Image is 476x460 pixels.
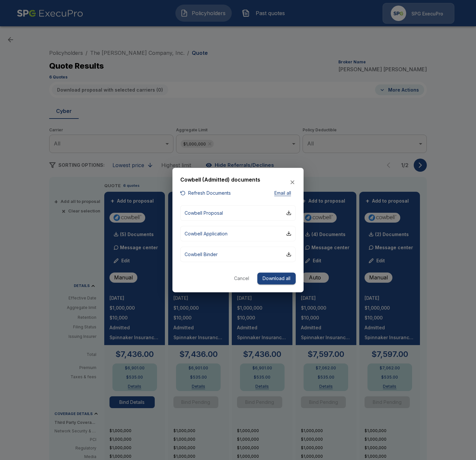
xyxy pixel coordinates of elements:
button: Cowbell Application [180,226,296,241]
p: Cowbell Binder [185,251,218,258]
button: Refresh Documents [180,189,231,197]
button: Cowbell Proposal [180,205,296,221]
button: Download all [257,273,296,285]
p: Cowbell Application [185,230,228,237]
p: Cowbell Proposal [185,209,223,216]
button: Email all [269,189,296,197]
button: Cancel [231,273,252,285]
h6: Cowbell (Admitted) documents [180,176,260,184]
button: Cowbell Binder [180,247,296,262]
